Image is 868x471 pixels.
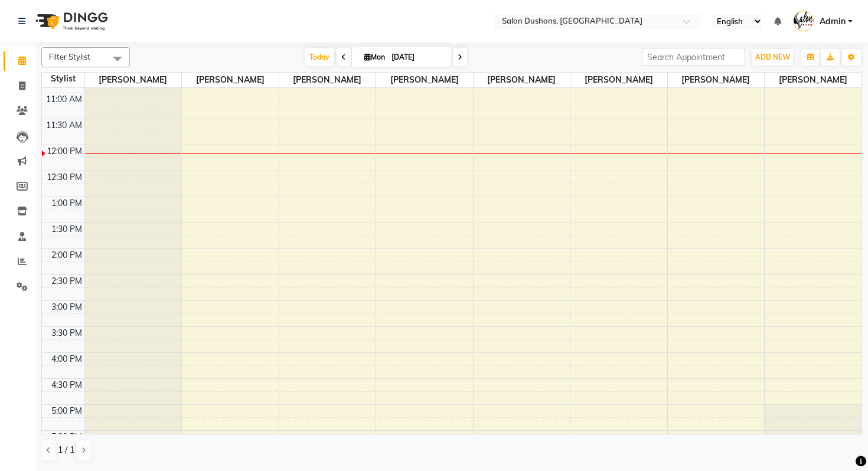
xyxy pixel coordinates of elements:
[752,49,793,66] button: ADD NEW
[820,15,846,28] span: Admin
[30,5,111,38] img: logo
[668,73,765,87] span: [PERSON_NAME]
[765,73,862,87] span: [PERSON_NAME]
[49,197,84,210] div: 1:00 PM
[376,73,473,87] span: [PERSON_NAME]
[44,93,84,106] div: 11:00 AM
[388,48,447,66] input: 2025-09-01
[49,275,84,287] div: 2:30 PM
[361,53,388,61] span: Mon
[44,119,84,132] div: 11:30 AM
[755,53,790,61] span: ADD NEW
[49,249,84,261] div: 2:00 PM
[49,223,84,235] div: 1:30 PM
[182,73,279,87] span: [PERSON_NAME]
[642,48,745,66] input: Search Appointment
[49,405,84,417] div: 5:00 PM
[474,73,570,87] span: [PERSON_NAME]
[42,73,84,85] div: Stylist
[49,301,84,313] div: 3:00 PM
[49,52,90,61] span: Filter Stylist
[58,444,74,456] span: 1 / 1
[49,353,84,365] div: 4:00 PM
[49,379,84,391] div: 4:30 PM
[44,145,84,158] div: 12:00 PM
[793,11,814,31] img: Admin
[85,73,182,87] span: [PERSON_NAME]
[49,327,84,339] div: 3:30 PM
[279,73,376,87] span: [PERSON_NAME]
[49,431,84,443] div: 5:30 PM
[305,48,334,66] span: Today
[570,73,667,87] span: [PERSON_NAME]
[44,171,84,184] div: 12:30 PM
